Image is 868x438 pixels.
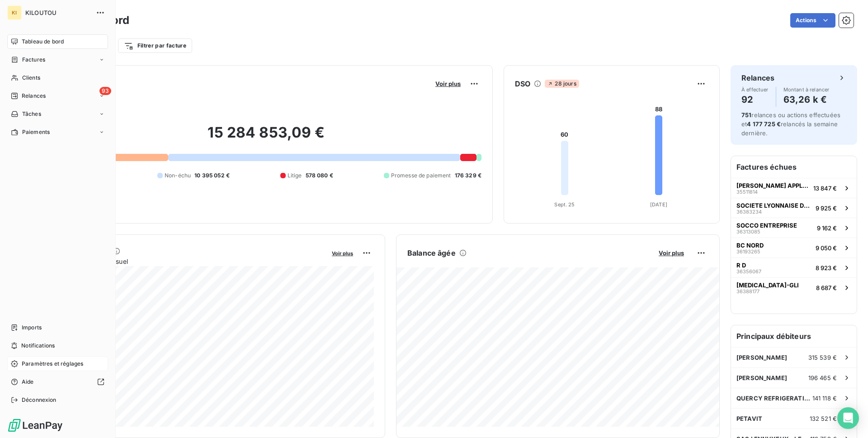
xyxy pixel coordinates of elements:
button: [PERSON_NAME] APPLICATION3551181413 847 € [731,178,857,198]
span: SOCIETE LYONNAISE DE TRAVAUX PUBLICS [736,202,812,209]
span: [PERSON_NAME] APPLICATION [736,182,810,189]
img: Logo LeanPay [7,418,63,433]
span: Tâches [22,110,41,118]
span: 93 [99,87,111,95]
button: R D363560678 923 € [731,257,857,277]
span: 751 [741,111,751,119]
button: [MEDICAL_DATA]-GLI363881778 687 € [731,277,857,297]
span: 132 521 € [810,415,837,422]
div: Open Intercom Messenger [837,407,859,429]
span: 8 687 € [816,284,837,291]
span: 36313085 [736,229,760,234]
span: Relances [22,92,46,100]
span: Voir plus [659,249,684,257]
button: Actions [790,13,835,28]
span: Déconnexion [22,396,57,404]
span: Paiements [22,128,50,136]
tspan: Sept. 25 [554,201,575,208]
span: 578 080 € [306,171,333,180]
h2: 15 284 853,09 € [51,124,481,151]
span: relances ou actions effectuées et relancés la semaine dernière. [741,111,840,137]
h6: Balance âgée [407,248,456,258]
span: Chiffre d'affaires mensuel [51,257,325,266]
span: BC NORD [736,242,764,249]
span: KILOUTOU [25,9,90,16]
button: SOCCO ENTREPRISE363130859 162 € [731,218,857,238]
span: 8 923 € [816,264,837,271]
button: Voir plus [656,249,687,257]
h6: Relances [741,72,774,83]
span: 9 925 € [816,205,837,212]
span: 141 118 € [812,395,837,402]
span: 4 177 725 € [747,120,781,128]
h6: DSO [515,78,530,89]
tspan: [DATE] [650,201,667,208]
span: [PERSON_NAME] [736,374,787,381]
span: À effectuer [741,87,769,92]
span: Voir plus [332,250,353,257]
h6: Principaux débiteurs [731,325,857,347]
h4: 92 [741,92,769,107]
span: 9 050 € [816,244,837,252]
span: Factures [22,56,45,64]
span: 10 395 052 € [194,171,230,180]
span: 36356067 [736,269,761,274]
span: Paramètres et réglages [22,360,83,368]
a: Aide [7,375,108,389]
span: SOCCO ENTREPRISE [736,222,797,229]
button: Voir plus [329,249,356,257]
span: 28 jours [545,80,579,88]
span: 36388177 [736,289,759,294]
span: Notifications [21,342,55,350]
span: 13 847 € [813,185,837,192]
span: 35511814 [736,189,758,195]
span: QUERCY REFRIGERATION [736,395,812,402]
span: 36383234 [736,209,762,214]
span: Litige [288,171,302,180]
span: Clients [22,74,40,82]
span: Montant à relancer [783,87,830,92]
span: Imports [22,324,42,332]
button: Voir plus [433,80,463,88]
span: PETAVIT [736,415,762,422]
button: BC NORD361932659 050 € [731,238,857,257]
span: R D [736,262,746,269]
span: Voir plus [435,80,461,87]
span: 315 539 € [808,354,837,361]
span: Tableau de bord [22,38,64,46]
span: 36193265 [736,249,760,254]
span: Aide [22,378,34,386]
h4: 63,26 k € [783,92,830,107]
span: 196 465 € [808,374,837,381]
button: Filtrer par facture [118,38,192,53]
span: Non-échu [165,171,191,180]
h6: Factures échues [731,156,857,178]
div: KI [7,5,22,20]
span: 176 329 € [455,171,481,180]
span: 9 162 € [817,224,837,232]
span: [MEDICAL_DATA]-GLI [736,281,799,289]
button: SOCIETE LYONNAISE DE TRAVAUX PUBLICS363832349 925 € [731,198,857,218]
span: Promesse de paiement [391,171,451,180]
span: [PERSON_NAME] [736,354,787,361]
